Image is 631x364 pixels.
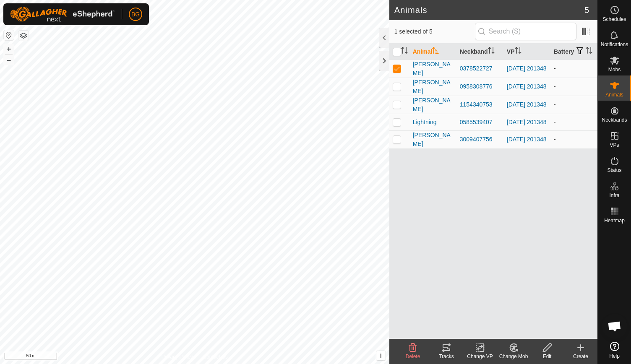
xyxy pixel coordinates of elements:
[608,67,621,72] span: Mobs
[10,7,115,22] img: Gallagher Logo
[460,64,500,73] div: 0378522727
[601,42,628,47] span: Notifications
[550,114,597,130] td: -
[602,314,627,339] a: Open chat
[598,338,631,362] a: Help
[550,96,597,114] td: -
[460,135,500,144] div: 3009407756
[507,83,547,90] a: [DATE] 201348
[607,168,621,173] span: Status
[380,352,381,359] span: i
[413,131,453,148] span: [PERSON_NAME]
[4,55,14,65] button: –
[497,353,530,360] div: Change Mob
[475,23,576,40] input: Search (S)
[413,96,453,114] span: [PERSON_NAME]
[4,30,14,40] button: Reset Map
[564,353,597,360] div: Create
[406,354,420,359] span: Delete
[507,119,547,125] a: [DATE] 201348
[413,118,437,127] span: Lightning
[463,353,497,360] div: Change VP
[584,4,589,16] span: 5
[503,44,550,60] th: VP
[515,48,521,55] p-sorticon: Activate to sort
[604,218,625,223] span: Heatmap
[460,82,500,91] div: 0958308776
[131,10,140,19] span: BG
[409,44,456,60] th: Animal
[203,353,228,361] a: Contact Us
[430,353,463,360] div: Tracks
[609,354,620,359] span: Help
[460,118,500,127] div: 0585539407
[610,143,619,148] span: VPs
[550,78,597,96] td: -
[602,117,627,122] span: Neckbands
[550,130,597,148] td: -
[401,48,408,55] p-sorticon: Activate to sort
[530,353,564,360] div: Edit
[394,27,475,36] span: 1 selected of 5
[550,44,597,60] th: Battery
[602,17,626,22] span: Schedules
[456,44,503,60] th: Neckband
[413,60,453,78] span: [PERSON_NAME]
[460,100,500,109] div: 1154340753
[586,48,592,55] p-sorticon: Activate to sort
[413,78,453,96] span: [PERSON_NAME]
[609,193,619,198] span: Infra
[376,351,386,360] button: i
[18,31,29,41] button: Map Layers
[432,48,439,55] p-sorticon: Activate to sort
[507,136,547,143] a: [DATE] 201348
[605,92,623,97] span: Animals
[162,353,193,361] a: Privacy Policy
[4,44,14,54] button: +
[507,101,547,108] a: [DATE] 201348
[488,48,495,55] p-sorticon: Activate to sort
[550,60,597,78] td: -
[394,5,584,15] h2: Animals
[507,65,547,72] a: [DATE] 201348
